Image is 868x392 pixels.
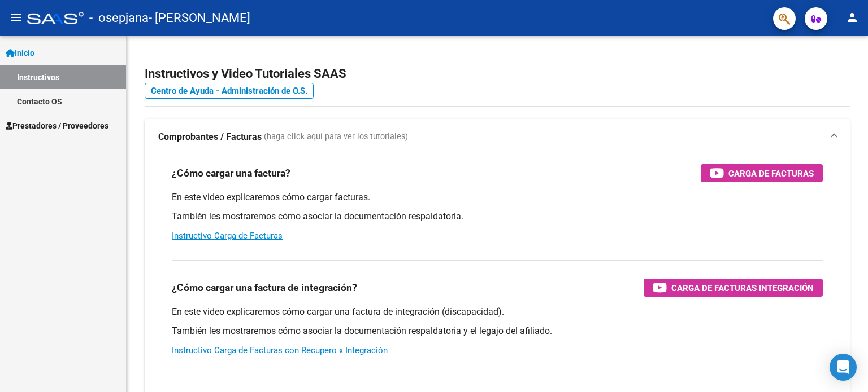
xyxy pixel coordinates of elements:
mat-icon: menu [9,11,23,24]
mat-icon: person [845,11,859,24]
h3: ¿Cómo cargar una factura de integración? [172,280,357,296]
h2: Instructivos y Video Tutoriales SAAS [145,63,850,85]
button: Carga de Facturas [701,164,823,182]
span: Carga de Facturas Integración [671,281,814,295]
p: También les mostraremos cómo asociar la documentación respaldatoria. [172,210,823,223]
span: - osepjana [89,6,149,30]
a: Instructivo Carga de Facturas [172,231,283,241]
h3: ¿Cómo cargar una factura? [172,165,290,181]
span: Prestadores / Proveedores [6,120,108,132]
strong: Comprobantes / Facturas [158,131,262,143]
p: También les mostraremos cómo asociar la documentación respaldatoria y el legajo del afiliado. [172,325,823,337]
a: Instructivo Carga de Facturas con Recupero x Integración [172,345,388,355]
button: Carga de Facturas Integración [644,279,823,297]
span: Carga de Facturas [728,166,814,180]
span: Inicio [6,47,34,59]
span: (haga click aquí para ver los tutoriales) [264,131,408,143]
div: Open Intercom Messenger [830,354,857,381]
a: Centro de Ayuda - Administración de O.S. [145,83,314,99]
p: En este video explicaremos cómo cargar una factura de integración (discapacidad). [172,306,823,318]
span: - [PERSON_NAME] [149,6,250,30]
p: En este video explicaremos cómo cargar facturas. [172,191,823,204]
mat-expansion-panel-header: Comprobantes / Facturas (haga click aquí para ver los tutoriales) [145,119,850,155]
